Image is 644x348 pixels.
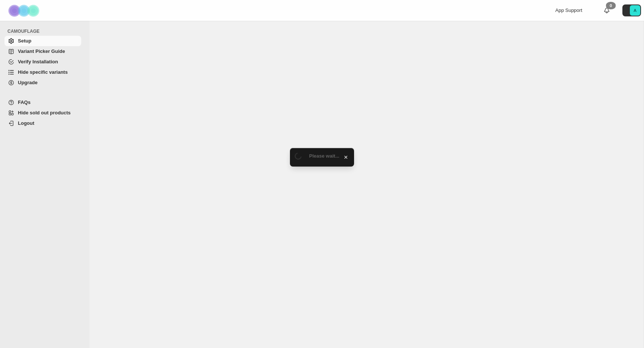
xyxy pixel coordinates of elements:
span: App Support [555,7,582,13]
span: Logout [18,120,34,126]
span: Variant Picker Guide [18,48,65,54]
a: 0 [603,7,610,14]
span: Setup [18,38,31,44]
a: Logout [4,118,81,129]
a: Setup [4,36,81,46]
span: Avatar with initials A [630,5,640,16]
span: Upgrade [18,80,38,85]
span: Hide specific variants [18,69,68,75]
button: Avatar with initials A [622,4,641,16]
a: FAQs [4,97,81,108]
span: Please wait... [309,153,340,159]
a: Hide sold out products [4,108,81,118]
span: Verify Installation [18,59,58,64]
span: FAQs [18,99,31,105]
a: Variant Picker Guide [4,46,81,57]
a: Verify Installation [4,57,81,67]
a: Hide specific variants [4,67,81,77]
img: Camouflage [6,0,43,21]
div: 0 [606,2,616,9]
span: Hide sold out products [18,110,71,116]
text: A [634,8,637,13]
a: Upgrade [4,77,81,88]
span: CAMOUFLAGE [7,28,84,34]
